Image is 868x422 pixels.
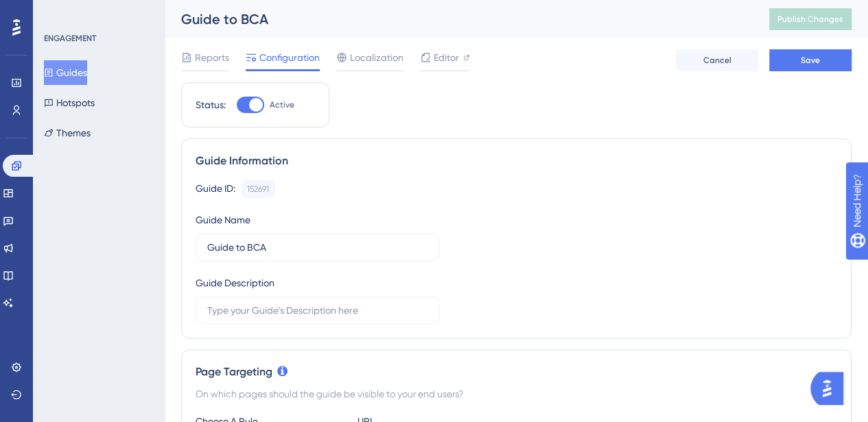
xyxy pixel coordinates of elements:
[196,180,235,198] div: Guide ID:
[44,60,87,85] button: Guides
[196,386,837,402] div: On which pages should the guide be visible to your end users?
[810,368,852,409] iframe: UserGuiding AI Assistant Launcher
[207,240,428,255] input: Type your Guide’s Name here
[32,3,86,20] span: Need Help?
[44,33,96,44] div: ENGAGEMENT
[777,14,843,25] span: Publish Changes
[801,55,820,66] span: Save
[196,212,250,228] div: Guide Name
[247,184,269,195] div: 152691
[703,55,731,66] span: Cancel
[434,49,459,66] span: Editor
[769,49,852,71] button: Save
[44,90,95,115] button: Hotspots
[196,153,837,169] div: Guide Information
[270,99,294,110] span: Active
[44,121,91,145] button: Themes
[207,303,428,318] input: Type your Guide’s Description here
[196,364,837,380] div: Page Targeting
[195,49,229,66] span: Reports
[769,8,852,30] button: Publish Changes
[350,49,403,66] span: Localization
[181,10,735,29] div: Guide to BCA
[196,275,274,291] div: Guide Description
[196,97,226,113] div: Status:
[676,49,758,71] button: Cancel
[259,49,320,66] span: Configuration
